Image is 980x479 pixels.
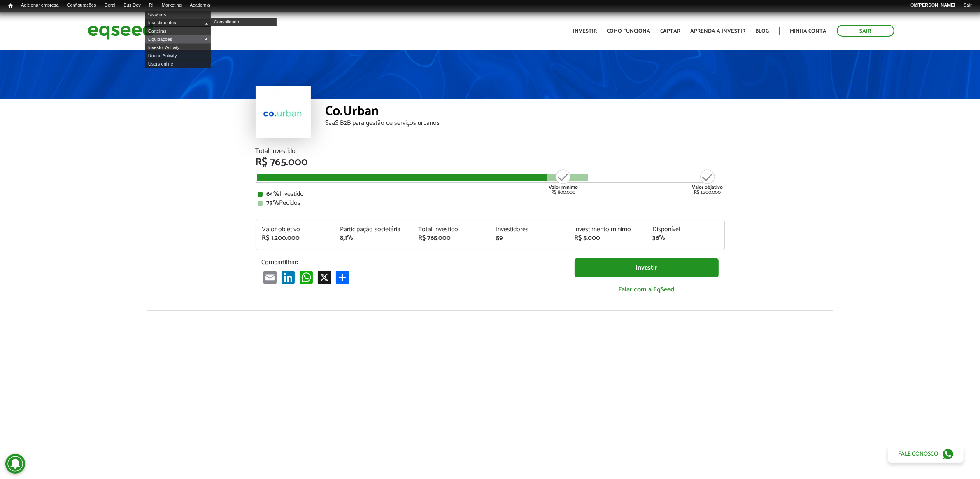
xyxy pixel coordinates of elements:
div: R$ 765.000 [418,235,484,242]
div: Investidores [496,226,562,233]
div: R$ 1.200.000 [692,169,723,195]
div: R$ 5.000 [574,235,640,242]
a: Falar com a EqSeed [575,281,719,298]
a: Bus Dev [119,2,145,9]
div: Co.Urban [326,105,725,120]
div: Valor objetivo [262,226,328,233]
a: Investir [575,258,719,277]
div: R$ 800.000 [548,169,579,195]
a: Email [262,270,278,284]
a: Como funciona [607,28,651,34]
a: Configurações [63,2,100,9]
div: 8,1% [340,235,406,242]
a: Sair [959,2,976,9]
a: Aprenda a investir [691,28,746,34]
div: SaaS B2B para gestão de serviços urbanos [326,120,725,127]
a: Adicionar empresa [17,2,63,9]
a: Geral [100,2,119,9]
a: RI [145,2,158,9]
strong: 64% [267,188,280,200]
strong: Valor objetivo [692,183,723,191]
a: Usuários [145,10,211,19]
div: 36% [652,235,718,242]
div: Disponível [652,226,718,233]
a: Fale conosco [888,445,964,463]
div: Investido [258,191,723,197]
a: Início [4,2,17,10]
a: X [316,270,333,284]
a: LinkedIn [280,270,296,284]
span: Início [8,3,13,9]
a: Sair [837,25,894,37]
a: Compartilhar [334,270,351,284]
a: Captar [661,28,681,34]
div: Participação societária [340,226,406,233]
a: Marketing [158,2,186,9]
div: 59 [496,235,562,242]
div: Pedidos [258,200,723,207]
a: Blog [756,28,769,34]
img: EqSeed [88,20,154,42]
strong: 73% [267,197,279,209]
a: Olá[PERSON_NAME] [906,2,959,9]
div: Total investido [418,226,484,233]
div: Total Investido [256,148,725,155]
a: Investir [573,28,597,34]
p: Compartilhar: [262,258,562,266]
a: WhatsApp [298,270,314,284]
a: Minha conta [790,28,827,34]
div: R$ 765.000 [256,157,725,168]
a: Academia [186,2,214,9]
strong: Valor mínimo [549,183,578,191]
div: Investimento mínimo [574,226,640,233]
strong: [PERSON_NAME] [917,2,955,7]
div: R$ 1.200.000 [262,235,328,242]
